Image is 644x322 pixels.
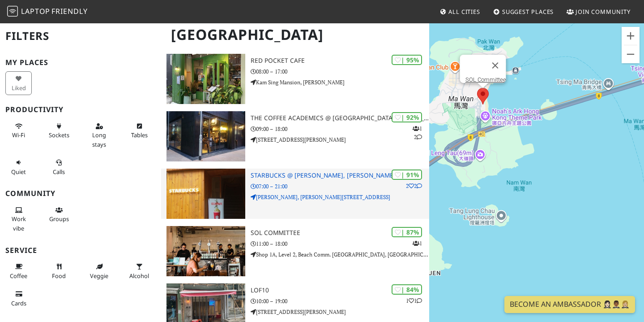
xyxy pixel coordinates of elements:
[251,297,430,305] p: 10:00 – 19:00
[166,111,245,161] img: The Coffee Academics @ Sai Yuen Lane
[251,182,430,191] p: 07:00 – 21:00
[166,169,245,219] img: Starbucks @ Wan Chai, Hennessy Rd
[251,287,430,294] h3: Lof10
[129,272,149,280] span: Alcohol
[251,193,430,201] p: [PERSON_NAME], [PERSON_NAME][STREET_ADDRESS]
[126,119,153,143] button: Tables
[51,6,87,16] span: Friendly
[131,131,148,139] span: Work-friendly tables
[392,284,422,295] div: | 84%
[86,259,112,283] button: Veggie
[251,57,430,65] h3: Red Pocket Cafe
[251,114,430,122] h3: The Coffee Academics @ [GEOGRAPHIC_DATA][PERSON_NAME]
[251,229,430,237] h3: SOL Committee
[576,8,631,16] span: Join Community
[502,8,554,16] span: Suggest Places
[12,131,25,139] span: Stable Wi-Fi
[392,112,422,122] div: | 92%
[86,119,112,152] button: Long stays
[251,239,430,248] p: 11:00 – 18:00
[251,308,430,316] p: [STREET_ADDRESS][PERSON_NAME]
[90,272,108,280] span: Veggie
[52,272,66,280] span: Food
[622,27,640,45] button: Zoom in
[161,54,430,104] a: Red Pocket Cafe | 95% Red Pocket Cafe 08:00 – 17:00 Kam Sing Mansion, [PERSON_NAME]
[563,4,634,20] a: Join Community
[166,226,245,276] img: SOL Committee
[392,170,422,180] div: | 91%
[46,259,72,283] button: Food
[448,8,480,16] span: All Cities
[622,45,640,63] button: Zoom out
[53,168,65,176] span: Video/audio calls
[5,155,32,179] button: Quiet
[46,119,72,143] button: Sockets
[126,259,153,283] button: Alcohol
[166,54,245,104] img: Red Pocket Cafe
[251,135,430,144] p: [STREET_ADDRESS][PERSON_NAME]
[161,111,430,161] a: The Coffee Academics @ Sai Yuen Lane | 92% 12 The Coffee Academics @ [GEOGRAPHIC_DATA][PERSON_NAM...
[490,4,558,20] a: Suggest Places
[5,287,32,310] button: Cards
[251,67,430,76] p: 08:00 – 17:00
[7,6,18,17] img: LaptopFriendly
[392,55,422,65] div: | 95%
[12,215,26,232] span: People working
[46,203,72,226] button: Groups
[251,172,430,179] h3: Starbucks @ [PERSON_NAME], [PERSON_NAME]
[5,203,32,235] button: Work vibe
[21,6,50,16] span: Laptop
[436,4,484,20] a: All Cities
[5,259,32,283] button: Coffee
[46,155,72,179] button: Calls
[5,189,156,198] h3: Community
[5,22,156,50] h2: Filters
[251,125,430,133] p: 09:00 – 18:00
[485,55,506,76] button: Close
[5,58,156,67] h3: My Places
[49,215,69,223] span: Group tables
[5,246,156,255] h3: Service
[10,272,27,280] span: Coffee
[7,4,88,20] a: LaptopFriendly LaptopFriendly
[251,78,430,87] p: Kam Sing Mansion, [PERSON_NAME]
[392,227,422,237] div: | 87%
[11,168,26,176] span: Quiet
[5,119,32,143] button: Wi-Fi
[413,239,422,248] p: 1
[92,131,106,148] span: Long stays
[251,250,430,259] p: Shop 1A, Level 2, Beach Comm. [GEOGRAPHIC_DATA], [GEOGRAPHIC_DATA]
[5,105,156,114] h3: Productivity
[406,296,422,305] p: 1 1
[161,226,430,276] a: SOL Committee | 87% 1 SOL Committee 11:00 – 18:00 Shop 1A, Level 2, Beach Comm. [GEOGRAPHIC_DATA]...
[504,296,635,313] a: Become an Ambassador 🤵🏻‍♀️🤵🏾‍♂️🤵🏼‍♀️
[49,131,69,139] span: Power sockets
[406,182,422,190] p: 2 2
[413,124,422,141] p: 1 2
[465,76,506,83] a: SOL Committee
[161,169,430,219] a: Starbucks @ Wan Chai, Hennessy Rd | 91% 22 Starbucks @ [PERSON_NAME], [PERSON_NAME] 07:00 – 21:00...
[11,299,26,307] span: Credit cards
[164,22,428,47] h1: [GEOGRAPHIC_DATA]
